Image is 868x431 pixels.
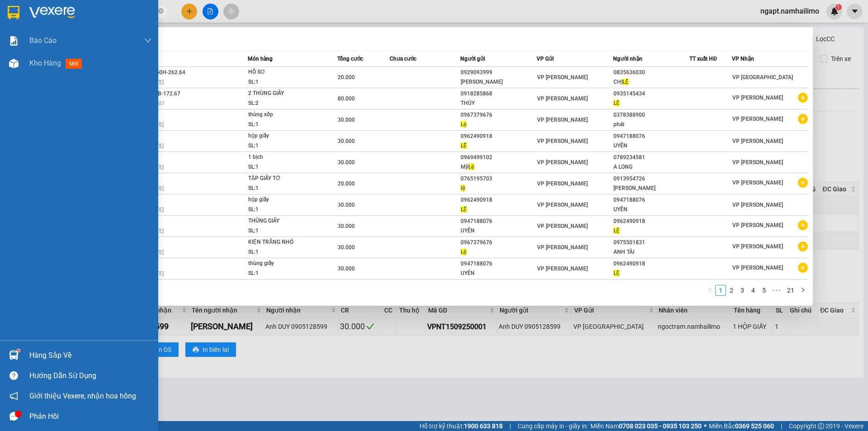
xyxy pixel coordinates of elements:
[248,110,316,120] div: thùng xốp
[613,120,689,129] div: phát
[248,141,316,151] div: SL: 1
[798,178,808,188] span: plus-circle
[468,164,474,170] span: Lệ
[797,285,808,296] li: Next Page
[537,56,554,62] span: VP Gửi
[759,285,769,296] li: 5
[461,195,536,205] div: 0962490918
[248,237,316,247] div: KIỆN TRẮNG NHỎ
[797,285,808,296] button: right
[732,202,783,208] span: VP [PERSON_NAME]
[29,410,151,423] div: Phản hồi
[537,95,588,102] span: VP [PERSON_NAME]
[537,180,588,187] span: VP [PERSON_NAME]
[461,121,467,128] span: Lệ
[248,131,316,141] div: hộp giấy
[798,242,808,251] span: plus-circle
[248,205,316,215] div: SL: 1
[132,69,185,76] span: VP Nhận 50H-262.64
[537,202,588,208] span: VP [PERSON_NAME]
[461,238,536,247] div: 0967379676
[732,138,783,144] span: VP [PERSON_NAME]
[338,117,355,123] span: 30.000
[613,174,689,184] div: 0913954726
[798,220,808,230] span: plus-circle
[732,180,783,186] span: VP [PERSON_NAME]
[9,59,19,68] img: warehouse-icon
[9,412,18,421] span: message
[158,8,164,14] span: close-circle
[613,238,689,247] div: 0975501831
[613,56,642,62] span: Người nhận
[9,350,19,360] img: warehouse-icon
[623,79,629,85] span: LỆ
[613,100,620,106] span: LỆ
[800,287,806,293] span: right
[338,138,355,144] span: 30.000
[732,95,783,101] span: VP [PERSON_NAME]
[715,285,726,296] li: 1
[613,110,689,120] div: 0378388900
[9,392,18,400] span: notification
[17,349,20,352] sup: 1
[248,99,316,109] div: SL: 2
[732,159,783,166] span: VP [PERSON_NAME]
[737,285,747,295] a: 3
[732,56,754,62] span: VP Nhận
[461,206,467,213] span: LỆ
[461,226,536,236] div: UYÊN
[29,59,61,67] span: Kho hàng
[248,195,316,205] div: hộp giấy
[737,285,748,296] li: 3
[29,390,136,402] span: Giới thiệu Vexere, nhận hoa hồng
[613,205,689,214] div: UYÊN
[248,152,316,162] div: 1 bịch
[726,285,736,295] a: 2
[461,217,536,226] div: 0947188076
[704,285,715,296] li: Previous Page
[461,185,465,191] span: lệ
[769,285,784,296] span: •••
[613,77,689,87] div: CHỊ
[461,174,536,184] div: 0765195703
[716,285,726,295] a: 1
[461,110,536,120] div: 0967379676
[248,162,316,172] div: SL: 1
[537,117,588,123] span: VP [PERSON_NAME]
[759,285,769,295] a: 5
[9,371,18,380] span: question-circle
[461,77,536,87] div: [PERSON_NAME]
[248,56,273,62] span: Món hàng
[8,6,19,19] img: logo-vxr
[613,247,689,257] div: ANH TÀI
[769,285,784,296] li: Next 5 Pages
[798,263,808,273] span: plus-circle
[613,184,689,193] div: [PERSON_NAME]
[732,116,783,122] span: VP [PERSON_NAME]
[537,265,588,272] span: VP [PERSON_NAME]
[248,89,316,99] div: 2 THÙNG GIẤY
[337,56,363,62] span: Tổng cước
[798,114,808,124] span: plus-circle
[613,162,689,172] div: A LONG
[732,222,783,228] span: VP [PERSON_NAME]
[613,68,689,77] div: 0835636030
[613,195,689,205] div: 0947188076
[338,159,355,166] span: 30.000
[248,120,316,130] div: SL: 1
[144,37,151,44] span: down
[784,285,797,296] li: 21
[726,285,737,296] li: 2
[338,95,355,102] span: 80.000
[460,56,485,62] span: Người gửi
[689,56,717,62] span: TT xuất HĐ
[338,202,355,208] span: 30.000
[29,35,57,46] span: Báo cáo
[613,132,689,141] div: 0947188076
[338,223,355,229] span: 30.000
[248,184,316,194] div: SL: 1
[248,67,316,77] div: HỒ SƠ
[613,89,689,99] div: 0935145434
[338,265,355,272] span: 30.000
[29,349,151,362] div: Hàng sắp về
